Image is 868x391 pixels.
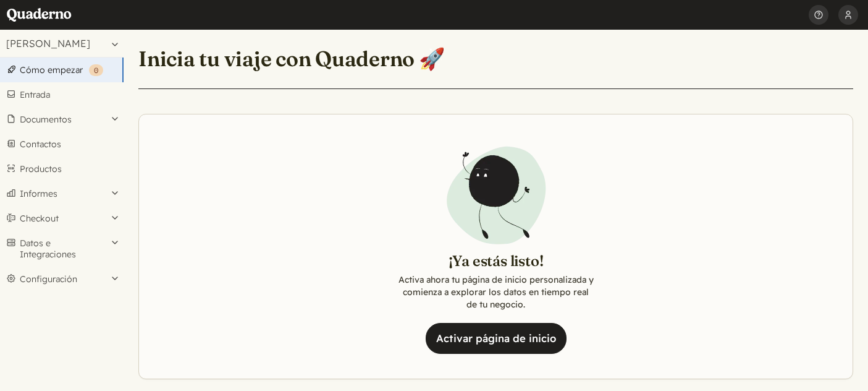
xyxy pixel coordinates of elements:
h1: Inicia tu viaje con Quaderno 🚀 [138,46,445,72]
span: 0 [94,66,98,75]
p: Activa ahora tu página de inicio personalizada y comienza a explorar los datos en tiempo real de ... [397,273,595,311]
h2: ¡Ya estás listo! [397,251,595,271]
img: Illustration of Qoodle jumping [440,139,552,251]
a: Activar página de inicio [426,323,567,354]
